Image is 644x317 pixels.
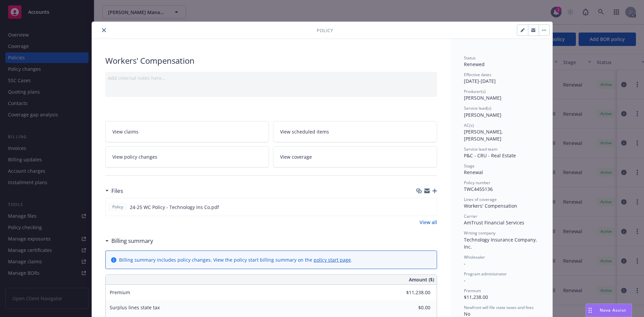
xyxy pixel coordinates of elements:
[108,74,434,82] div: Add internal notes here...
[105,55,437,66] div: Workers' Compensation
[100,26,108,34] button: close
[464,271,507,277] span: Program administrator
[464,89,486,94] span: Producer(s)
[464,288,481,294] span: Premium
[464,95,501,101] span: [PERSON_NAME]
[464,105,491,111] span: Service lead(s)
[464,128,504,142] span: [PERSON_NAME], [PERSON_NAME]
[464,61,485,67] span: Renewed
[280,153,312,160] span: View coverage
[464,55,476,61] span: Status
[464,180,490,186] span: Policy number
[409,276,434,283] span: Amount ($)
[464,254,485,260] span: Wholesaler
[464,163,475,169] span: Stage
[464,294,488,300] span: $11,238.00
[464,186,493,192] span: TWC4455136
[130,204,219,211] span: 24-25 WC Policy - Technology Ins Co.pdf
[464,169,483,175] span: Renewal
[464,277,466,283] span: -
[586,304,632,317] button: Nova Assist
[314,257,351,263] a: policy start page
[428,204,434,211] button: preview file
[105,121,269,142] a: View claims
[464,72,539,85] div: [DATE] - [DATE]
[273,146,437,167] a: View coverage
[464,236,538,250] span: Technology Insurance Company, Inc.
[600,307,626,313] span: Nova Assist
[464,230,495,236] span: Writing company
[586,304,594,317] div: Drag to move
[464,112,501,118] span: [PERSON_NAME]
[273,121,437,142] a: View scheduled items
[111,236,153,245] h3: Billing summary
[464,72,491,77] span: Effective dates
[111,187,123,195] h3: Files
[464,152,516,159] span: P&C - CRU - Real Estate
[420,219,437,226] a: View all
[112,153,157,160] span: View policy changes
[280,128,329,135] span: View scheduled items
[464,305,534,310] span: Newfront will file state taxes and fees
[391,287,434,298] input: 0.00
[111,204,124,210] span: Policy
[119,256,352,263] div: Billing summary includes policy changes. View the policy start billing summary on the .
[112,128,139,135] span: View claims
[317,27,333,34] span: Policy
[105,187,123,195] div: Files
[464,311,470,317] span: No
[464,213,477,219] span: Carrier
[417,204,423,211] button: download file
[110,289,130,296] span: Premium
[464,260,466,267] span: -
[464,122,474,128] span: AC(s)
[464,146,497,152] span: Service lead team
[105,236,153,245] div: Billing summary
[391,303,434,313] input: 0.00
[464,202,539,209] div: Workers' Compensation
[464,197,497,202] span: Lines of coverage
[110,304,160,311] span: Surplus lines state tax
[105,146,269,167] a: View policy changes
[464,219,524,226] span: AmTrust Financial Services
